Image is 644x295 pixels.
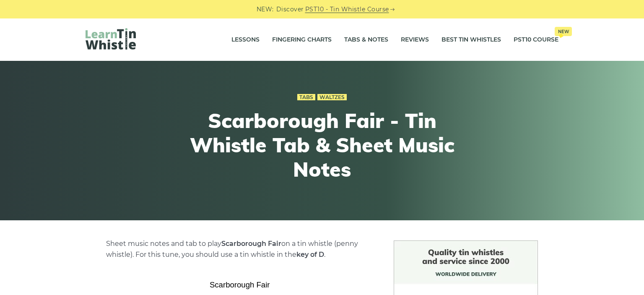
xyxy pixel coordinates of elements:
[401,29,429,50] a: Reviews
[296,251,324,258] strong: key of D
[297,94,315,101] a: Tabs
[441,29,501,50] a: Best Tin Whistles
[555,27,572,36] span: New
[221,240,281,248] strong: Scarborough Fair
[106,238,374,260] p: Sheet music notes and tab to play on a tin whistle (penny whistle). For this tune, you should use...
[344,29,388,50] a: Tabs & Notes
[86,28,136,50] img: LearnTinWhistle.com
[231,29,260,50] a: Lessons
[168,109,476,181] h1: Scarborough Fair - Tin Whistle Tab & Sheet Music Notes
[514,29,558,50] a: PST10 CourseNew
[317,94,347,101] a: Waltzes
[272,29,332,50] a: Fingering Charts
